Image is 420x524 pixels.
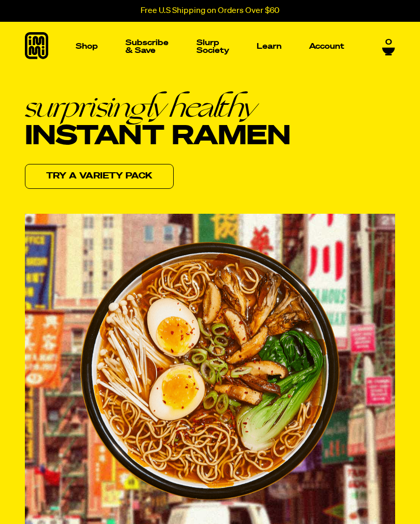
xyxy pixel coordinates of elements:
[76,43,98,50] p: Shop
[25,164,174,189] a: Try a variety pack
[125,39,169,54] p: Subscribe & Save
[253,22,286,71] a: Learn
[141,6,279,16] p: Free U.S Shipping on Orders Over $60
[257,43,282,50] p: Learn
[25,92,290,121] em: surprisingly healthy
[385,37,392,47] span: 0
[121,35,173,59] a: Subscribe & Save
[80,242,340,501] img: Ramen bowl
[25,92,290,151] h1: Instant Ramen
[382,37,395,55] a: 0
[197,39,229,54] p: Slurp Society
[72,22,102,71] a: Shop
[305,38,348,54] a: Account
[192,35,233,59] a: Slurp Society
[72,22,348,71] nav: Main navigation
[309,43,344,50] p: Account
